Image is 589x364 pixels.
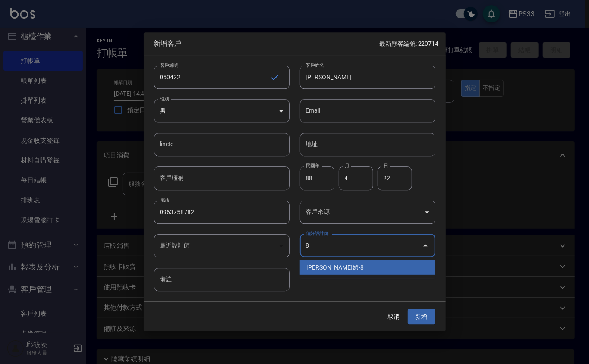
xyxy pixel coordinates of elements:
[154,39,380,48] span: 新增客戶
[154,99,290,122] div: 男
[345,163,349,169] label: 月
[408,309,435,325] button: 新增
[306,163,319,169] label: 民國年
[160,95,169,102] label: 性別
[160,62,178,68] label: 客戶編號
[306,230,328,237] label: 偏好設計師
[160,197,169,203] label: 電話
[306,62,324,68] label: 客戶姓名
[300,260,435,275] li: [PERSON_NAME]媜-8
[379,39,438,48] p: 最新顧客編號: 220714
[380,309,408,325] button: 取消
[384,163,388,169] label: 日
[419,239,432,253] button: Close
